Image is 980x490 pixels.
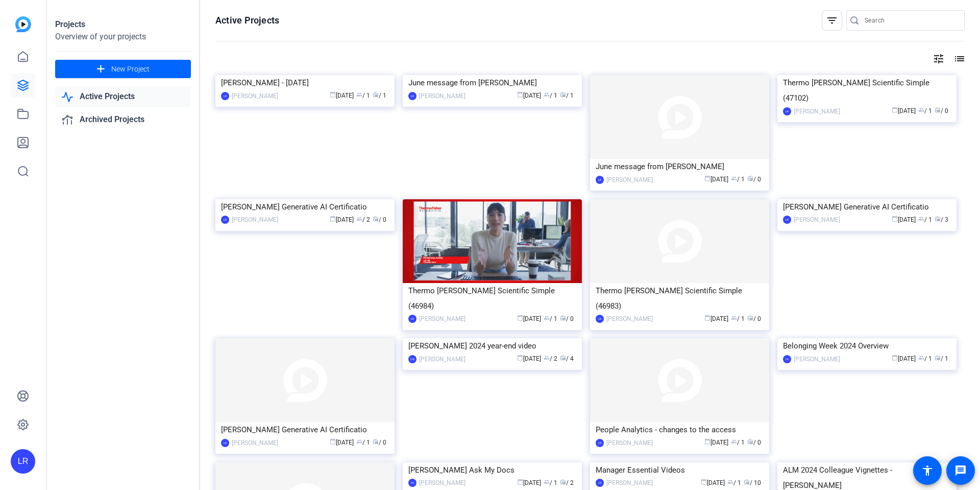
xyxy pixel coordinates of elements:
span: [DATE] [330,439,354,446]
div: [PERSON_NAME] 2024 year-end video [408,338,576,354]
div: [PERSON_NAME] [232,215,278,225]
div: Thermo [PERSON_NAME] Scientific Simple (47102) [783,75,951,106]
span: radio [935,216,941,222]
span: group [727,479,733,485]
div: [PERSON_NAME] [419,478,465,488]
span: calendar_today [330,438,336,445]
mat-icon: list [952,53,965,65]
span: [DATE] [517,92,541,99]
span: group [731,315,737,321]
span: calendar_today [701,479,707,485]
span: radio [373,438,379,445]
div: [PERSON_NAME] [606,438,653,448]
span: / 2 [560,479,574,486]
div: [PERSON_NAME] [606,478,653,488]
input: Search [865,14,957,27]
div: Thermo [PERSON_NAME] Scientific Simple (46983) [596,283,764,314]
div: [PERSON_NAME] Generative AI Certificatio [783,199,951,215]
div: [PERSON_NAME] - [DATE] [221,75,389,90]
div: [PERSON_NAME] [606,175,653,185]
span: radio [935,355,941,361]
span: [DATE] [517,315,541,322]
div: LR [221,92,229,100]
span: calendar_today [330,216,336,222]
mat-icon: add [94,63,107,76]
div: LR [596,315,604,323]
div: LR [408,92,416,100]
span: / 2 [356,216,370,223]
div: [PERSON_NAME] [794,106,840,116]
h1: Active Projects [215,14,279,27]
span: group [918,216,924,222]
span: calendar_today [517,355,523,361]
div: Projects [55,18,191,31]
span: / 0 [935,107,948,114]
span: group [731,438,737,445]
div: [PERSON_NAME] [232,91,278,101]
span: radio [747,175,753,181]
span: calendar_today [704,175,710,181]
div: [PERSON_NAME] Generative AI Certificatio [221,199,389,215]
span: / 1 [731,176,745,183]
span: / 0 [560,315,574,322]
span: group [544,91,550,98]
span: New Project [111,64,150,75]
span: / 1 [560,92,574,99]
div: LR [783,216,791,224]
span: / 2 [544,355,557,362]
span: radio [935,107,941,113]
span: radio [747,438,753,445]
div: Thermo [PERSON_NAME] Scientific Simple (46984) [408,283,576,314]
span: / 1 [727,479,741,486]
span: group [918,355,924,361]
span: calendar_today [892,355,898,361]
span: group [731,175,737,181]
div: June message from [PERSON_NAME] [596,159,764,174]
span: [DATE] [892,107,916,114]
span: group [544,479,550,485]
span: [DATE] [704,315,728,322]
span: calendar_today [704,315,710,321]
span: [DATE] [517,479,541,486]
span: [DATE] [701,479,725,486]
span: radio [373,91,379,98]
span: / 1 [373,92,386,99]
span: [DATE] [517,355,541,362]
span: / 4 [560,355,574,362]
div: LR [408,479,416,487]
div: [PERSON_NAME] [419,314,465,324]
span: / 1 [918,216,932,223]
span: radio [747,315,753,321]
span: calendar_today [517,479,523,485]
span: group [544,355,550,361]
span: / 1 [544,479,557,486]
span: calendar_today [892,216,898,222]
span: [DATE] [892,355,916,362]
span: / 1 [544,92,557,99]
span: / 1 [731,439,745,446]
a: Active Projects [55,86,191,107]
span: radio [560,315,566,321]
img: blue-gradient.svg [15,16,31,32]
a: Archived Projects [55,109,191,130]
span: / 10 [744,479,761,486]
mat-icon: tune [933,53,945,65]
span: radio [560,91,566,98]
div: [PERSON_NAME] [419,354,465,364]
span: radio [560,479,566,485]
div: [PERSON_NAME] Generative AI Certificatio [221,422,389,437]
mat-icon: filter_list [826,14,838,27]
span: calendar_today [517,315,523,321]
span: / 0 [747,439,761,446]
div: People Analytics - changes to the access [596,422,764,437]
span: calendar_today [517,91,523,98]
div: [PERSON_NAME] [606,314,653,324]
span: / 1 [731,315,745,322]
span: / 1 [356,439,370,446]
div: LR [221,439,229,447]
span: / 1 [918,107,932,114]
span: [DATE] [330,92,354,99]
div: [PERSON_NAME] [419,91,465,101]
div: Overview of your projects [55,31,191,43]
div: LR [596,439,604,447]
